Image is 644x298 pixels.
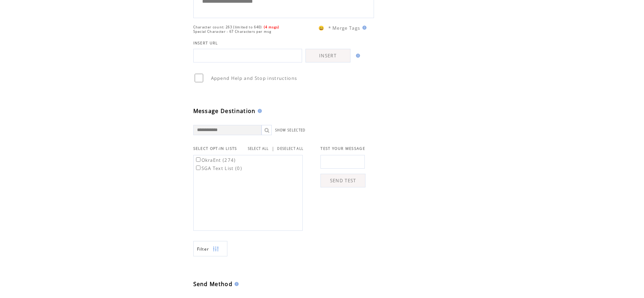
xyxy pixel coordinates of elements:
[193,241,227,256] a: Filter
[195,157,236,163] label: OkraEnt (274)
[320,146,365,151] span: TEST YOUR MESSAGE
[193,107,256,115] span: Message Destination
[193,25,262,29] span: Character count: 263 (limited to 640)
[318,25,325,31] span: 😀
[196,166,200,170] input: SGA Text List (0)
[272,145,274,152] span: |
[193,146,237,151] span: SELECT OPT-IN LISTS
[233,282,239,286] img: help.gif
[360,26,366,30] img: help.gif
[211,75,297,81] span: Append Help and Stop instructions
[213,241,219,257] img: filters.png
[193,29,272,34] span: Special Character - 67 Characters per msg
[196,157,200,162] input: OkraEnt (274)
[248,146,269,151] a: SELECT ALL
[195,165,242,171] label: SGA Text List (0)
[256,109,262,113] img: help.gif
[328,25,360,31] span: * Merge Tags
[320,174,365,187] a: SEND TEST
[193,41,218,45] span: INSERT URL
[305,49,350,62] a: INSERT
[197,246,209,252] span: Show filters
[277,146,303,151] a: DESELECT ALL
[275,128,306,132] a: SHOW SELECTED
[264,25,280,29] span: (4 msgs)
[193,280,233,288] span: Send Method
[354,54,360,58] img: help.gif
